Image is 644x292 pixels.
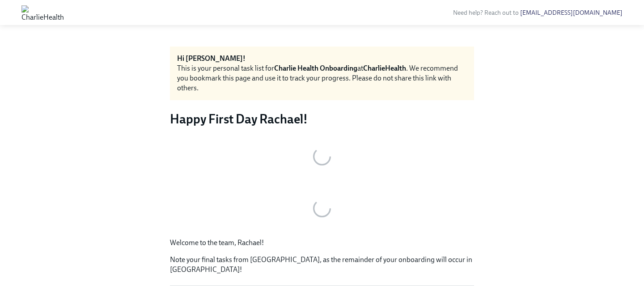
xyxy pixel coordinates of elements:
[363,64,406,72] strong: CharlieHealth
[453,9,623,17] span: Need help? Reach out to
[520,9,623,17] a: [EMAIL_ADDRESS][DOMAIN_NAME]
[170,238,474,248] p: Welcome to the team, Rachael!
[170,111,474,127] h3: Happy First Day Rachael!
[274,64,357,72] strong: Charlie Health Onboarding
[170,255,474,275] p: Note your final tasks from [GEOGRAPHIC_DATA], as the remainder of your onboarding will occur in [...
[177,63,467,93] div: This is your personal task list for at . We recommend you bookmark this page and use it to track ...
[170,186,474,231] button: Zoom image
[170,134,474,179] button: Zoom image
[177,54,246,63] strong: Hi [PERSON_NAME]!
[21,5,64,20] img: CharlieHealth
